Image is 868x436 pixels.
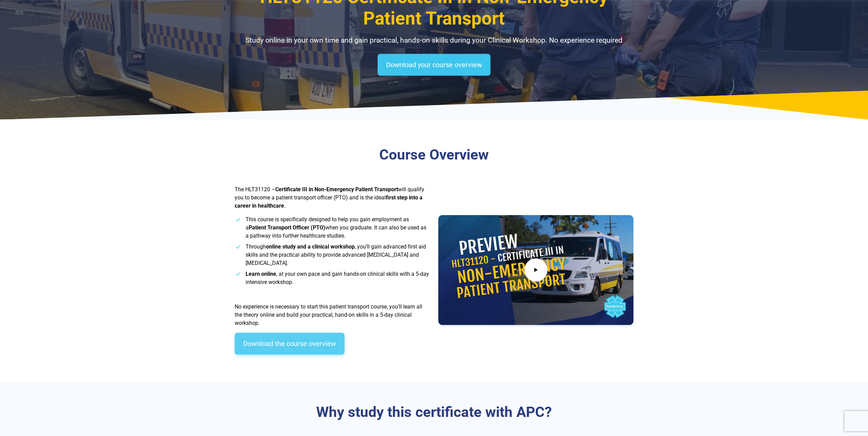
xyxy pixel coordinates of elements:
[246,243,426,266] span: Through , you’ll gain advanced first aid skills and the practical ability to provide advanced [ME...
[378,54,490,76] a: Download your course overview
[235,186,424,209] span: The HLT31120 – will qualify you to become a patient transport officer (PTO) and is the ideal .
[235,333,344,355] a: Download the course overview
[275,186,398,193] strong: Certificate III in Non-Emergency Patient Transport
[249,224,325,231] strong: Patient Transport Officer (PTO)
[246,216,426,239] span: This course is specifically designed to help you gain employment as a when you graduate. It can a...
[246,271,429,285] span: , at your own pace and gain hands-on clinical skills with a 5-day intensive workshop.
[235,35,634,46] p: Study online in your own time and gain practical, hands-on skills during your Clinical Workshop. ...
[266,243,355,250] strong: online study and a clinical workshop
[246,271,276,277] strong: Learn online
[235,303,422,326] span: No experience is necessary to start this patient transport course, you’ll learn all the theory on...
[235,194,423,209] strong: first step into a career in healthcare
[235,404,634,421] h3: Why study this certificate with APC?
[235,146,634,164] h3: Course Overview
